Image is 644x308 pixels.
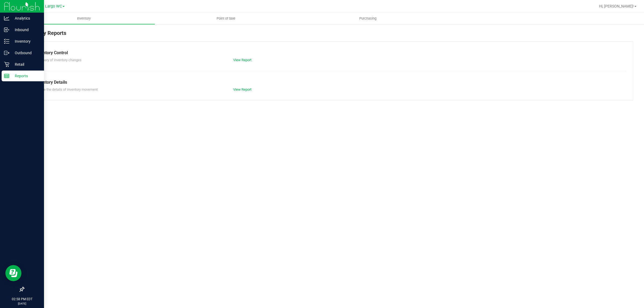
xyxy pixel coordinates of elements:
p: Retail [9,61,42,68]
inline-svg: Inbound [4,27,9,32]
inline-svg: Outbound [4,50,9,56]
div: Inventory Control [35,50,622,56]
p: 02:58 PM EDT [2,297,42,302]
a: View Report [233,58,251,62]
p: Inbound [9,27,42,33]
a: Purchasing [297,13,439,24]
a: Inventory [13,13,155,24]
p: [DATE] [2,302,42,306]
span: Inventory [70,16,98,21]
a: View Report [233,87,251,91]
inline-svg: Retail [4,62,9,67]
span: Largo WC [45,4,62,9]
p: Analytics [9,15,42,21]
p: Inventory [9,38,42,45]
span: Point of Sale [209,16,243,21]
p: Outbound [9,50,42,56]
div: Inventory Details [35,79,622,86]
inline-svg: Analytics [4,16,9,21]
span: Purchasing [352,16,384,21]
p: Reports [9,73,42,79]
inline-svg: Inventory [4,39,9,44]
inline-svg: Reports [4,73,9,79]
iframe: Resource center [5,265,21,281]
span: Explore the details of inventory movement [35,87,98,91]
div: Inventory Reports [24,29,633,41]
span: Hi, [PERSON_NAME]! [599,4,634,8]
a: Point of Sale [155,13,297,24]
span: Summary of inventory changes [35,58,82,62]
